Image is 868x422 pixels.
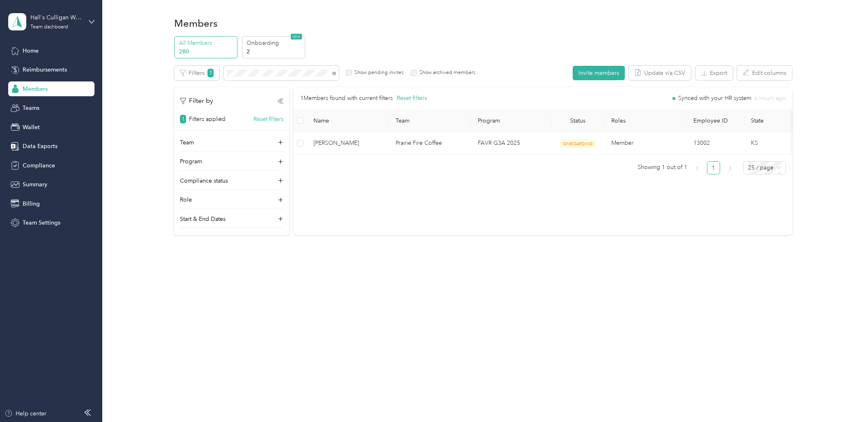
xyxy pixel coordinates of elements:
[246,39,302,47] p: Onboarding
[174,19,218,28] h1: Members
[687,109,744,132] th: Employee ID
[695,66,733,80] button: Export
[23,104,39,112] span: Teams
[471,109,551,132] th: Program
[691,161,704,174] button: left
[23,218,60,227] span: Team Settings
[638,161,687,174] span: Showing 1 out of 1
[352,69,403,77] label: Show pending invites
[723,161,737,174] button: right
[253,115,283,123] button: Reset filters
[23,180,47,189] span: Summary
[737,66,792,80] button: Edit columns
[307,109,389,132] th: Name
[605,132,687,155] td: Member
[573,66,625,80] button: Invite members
[5,409,46,418] button: Help center
[551,132,605,155] td: ONBOARDING
[189,115,226,123] p: Filters applied
[707,161,720,174] li: 1
[743,161,786,174] div: Page Size
[695,166,700,171] span: left
[180,176,228,185] p: Compliance status
[179,47,235,56] p: 280
[678,95,751,101] span: Synced with your HR system
[174,66,219,80] button: Filters1
[629,66,691,80] button: Update via CSV
[389,109,471,132] th: Team
[605,109,687,132] th: Roles
[471,132,551,155] td: FAVR G3A 2025
[744,109,802,132] th: State
[748,162,781,174] span: 25 / page
[707,162,720,174] a: 1
[417,69,475,77] label: Show archived members
[180,115,186,123] span: 1
[560,139,596,148] span: ONBOARDING
[207,69,214,77] span: 1
[397,94,427,103] button: Reset filters
[313,117,382,124] span: Name
[23,46,39,55] span: Home
[30,13,82,22] div: Hall's Culligan Water
[687,132,744,155] td: 13002
[23,123,40,132] span: Wallet
[728,166,732,171] span: right
[313,139,382,148] span: [PERSON_NAME]
[30,25,68,30] div: Team dashboard
[723,161,737,174] li: Next Page
[180,96,213,106] p: Filter by
[300,94,393,103] p: 1 Members found with current filters
[389,132,471,155] td: Prairie Fire Coffee
[23,199,40,208] span: Billing
[307,132,389,155] td: Dakota Woodworth
[180,157,202,166] p: Program
[180,215,226,223] p: Start & End Dates
[744,132,802,155] td: KS
[822,376,868,422] iframe: Everlance-gr Chat Button Frame
[23,161,55,170] span: Compliance
[691,161,704,174] li: Previous Page
[180,138,194,147] p: Team
[179,39,235,47] p: All Members
[180,195,192,204] p: Role
[23,65,67,74] span: Reimbursements
[551,109,605,132] th: Status
[23,142,58,151] span: Data Exports
[23,85,48,93] span: Members
[246,47,302,56] p: 2
[291,34,302,39] span: NEW
[754,95,786,101] span: 6 hours ago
